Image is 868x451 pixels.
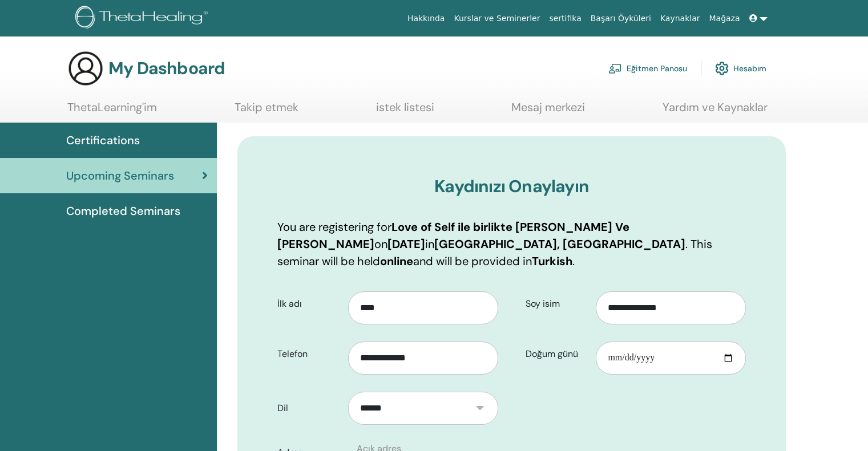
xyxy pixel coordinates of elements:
label: Dil [269,397,348,419]
a: ThetaLearning'im [67,100,157,123]
img: chalkboard-teacher.svg [608,63,622,74]
label: İlk adı [269,293,348,315]
a: Başarı Öyküleri [586,8,656,29]
p: You are registering for on in . This seminar will be held and will be provided in . [277,218,746,270]
a: Yardım ve Kaynaklar [663,100,768,123]
a: Hakkında [403,8,450,29]
b: [GEOGRAPHIC_DATA], [GEOGRAPHIC_DATA] [434,237,685,251]
a: istek listesi [376,100,434,123]
img: logo.png [75,6,212,31]
b: Love of Self ile birlikte [PERSON_NAME] Ve [PERSON_NAME] [277,220,629,251]
a: Kurslar ve Seminerler [449,8,544,29]
img: generic-user-icon.jpg [67,50,104,87]
span: Upcoming Seminars [66,167,174,184]
a: sertifika [544,8,586,29]
h3: Kaydınızı Onaylayın [277,176,746,197]
a: Mağaza [704,8,744,29]
b: Turkish [532,254,572,269]
label: Telefon [269,343,348,365]
label: Doğum günü [517,343,596,365]
label: Soy isim [517,293,596,315]
b: [DATE] [387,237,425,251]
h3: My Dashboard [108,58,225,79]
a: Takip etmek [235,100,298,123]
span: Certifications [66,132,140,149]
a: Mesaj merkezi [511,100,585,123]
a: Hesabım [715,56,766,81]
span: Completed Seminars [66,202,180,220]
b: online [380,254,413,269]
img: cog.svg [715,59,729,78]
a: Kaynaklar [656,8,705,29]
a: Eğitmen Panosu [608,56,687,81]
